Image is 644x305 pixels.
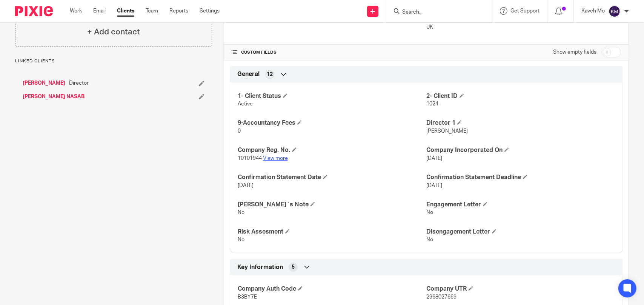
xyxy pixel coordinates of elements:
[23,93,85,101] a: [PERSON_NAME] NASAB
[292,263,295,271] span: 5
[267,71,273,78] span: 12
[263,156,288,161] a: View more
[238,119,426,127] h4: 9-Accountancy Fees
[232,50,426,56] h4: CUSTOM FIELDS
[238,285,426,293] h4: Company Auth Code
[426,183,442,188] span: [DATE]
[237,70,260,78] span: General
[238,156,262,161] span: 10101944
[238,183,254,188] span: [DATE]
[238,129,241,134] span: 0
[237,263,283,271] span: Key Information
[23,79,65,87] a: [PERSON_NAME]
[510,8,539,14] span: Get Support
[426,237,433,242] span: No
[581,7,605,15] p: Kaveh Mo
[426,129,468,134] span: [PERSON_NAME]
[426,146,615,154] h4: Company Incorporated On
[426,210,433,215] span: No
[15,6,53,16] img: Pixie
[15,58,212,64] p: Linked clients
[238,173,426,181] h4: Confirmation Statement Date
[238,228,426,236] h4: Risk Assesment
[426,173,615,181] h4: Confirmation Statement Deadline
[87,26,140,38] h4: + Add contact
[238,146,426,154] h4: Company Reg. No.
[70,7,82,15] a: Work
[553,48,596,56] label: Show empty fields
[426,101,438,107] span: 1024
[146,7,158,15] a: Team
[401,9,469,16] input: Search
[238,294,257,300] span: B3BY7E
[426,201,615,209] h4: Engagement Letter
[426,228,615,236] h4: Disengagement Letter
[426,156,442,161] span: [DATE]
[426,285,615,293] h4: Company UTR
[93,7,106,15] a: Email
[609,5,621,17] img: svg%3E
[238,201,426,209] h4: [PERSON_NAME]`s Note
[117,7,134,15] a: Clients
[426,294,456,300] span: 2968027669
[238,92,426,100] h4: 1- Client Status
[426,119,615,127] h4: Director 1
[238,237,244,242] span: No
[426,92,615,100] h4: 2- Client ID
[426,23,621,31] p: UK
[238,101,253,107] span: Active
[69,79,89,87] span: Director
[200,7,220,15] a: Settings
[169,7,188,15] a: Reports
[238,210,244,215] span: No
